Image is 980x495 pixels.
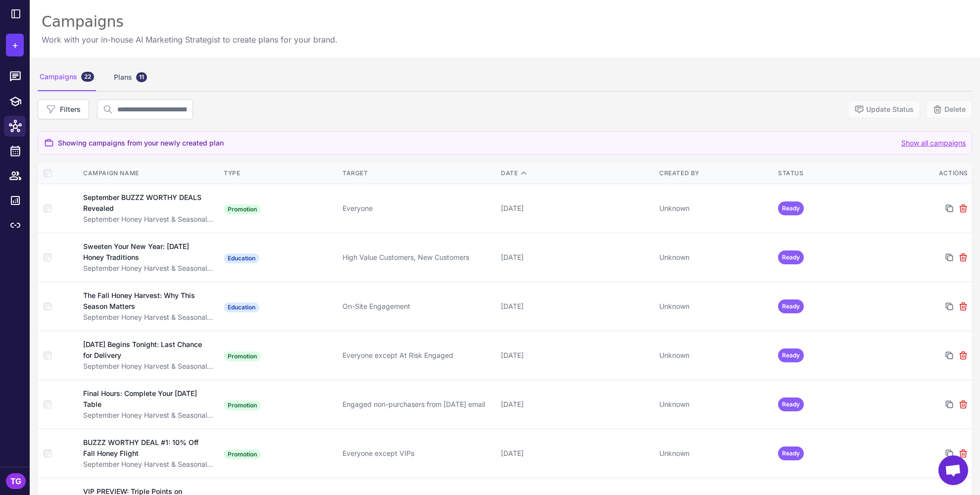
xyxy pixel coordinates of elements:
div: September Honey Harvest & Seasonal Transitions [83,361,214,372]
div: Unknown [659,301,770,312]
div: On-Site Engagement [343,301,493,312]
div: Date [501,169,651,178]
p: Work with your in-house AI Marketing Strategist to create plans for your brand. [42,34,338,46]
th: Actions [893,163,972,184]
div: September Honey Harvest & Seasonal Transitions [83,459,214,470]
button: Update Status [848,100,920,118]
button: + [6,34,24,56]
div: September Honey Harvest & Seasonal Transitions [83,312,214,323]
div: Unknown [659,448,770,459]
div: Unknown [659,203,770,214]
div: The Fall Honey Harvest: Why This Season Matters [83,290,206,312]
div: Everyone except At Risk Engaged [343,350,493,361]
a: Open chat [938,455,968,485]
span: Education [224,302,259,312]
div: Campaigns [38,63,96,91]
button: Show all campaigns [901,138,966,148]
span: Promotion [224,400,261,410]
div: [DATE] [501,252,651,263]
div: Plans [112,63,149,91]
span: + [12,38,18,52]
div: Created By [659,169,770,178]
div: 22 [81,72,94,82]
span: Education [224,253,259,263]
div: Everyone [343,203,493,214]
div: Campaigns [42,12,338,32]
div: Final Hours: Complete Your [DATE] Table [83,388,205,410]
span: Showing campaigns from your newly created plan [58,138,224,148]
div: Unknown [659,350,770,361]
div: September Honey Harvest & Seasonal Transitions [83,214,214,225]
div: TG [6,473,26,489]
span: Ready [778,446,804,460]
span: Ready [778,299,804,313]
div: Unknown [659,399,770,410]
div: 11 [136,72,147,82]
span: Ready [778,348,804,362]
div: Target [343,169,493,178]
button: Delete [926,100,972,118]
div: September Honey Harvest & Seasonal Transitions [83,410,214,421]
div: [DATE] [501,448,651,459]
button: Filters [38,99,89,119]
span: Promotion [224,449,261,459]
span: Ready [778,201,804,215]
span: Ready [778,397,804,411]
div: September Honey Harvest & Seasonal Transitions [83,263,214,274]
div: [DATE] [501,301,651,312]
div: [DATE] [501,399,651,410]
div: Campaign Name [83,169,214,178]
div: [DATE] [501,350,651,361]
div: [DATE] Begins Tonight: Last Chance for Delivery [83,339,206,361]
span: Promotion [224,204,261,214]
div: Everyone except VIPs [343,448,493,459]
span: Ready [778,250,804,264]
div: Unknown [659,252,770,263]
div: Engaged non-purchasers from [DATE] email [343,399,493,410]
div: High Value Customers, New Customers [343,252,493,263]
div: Sweeten Your New Year: [DATE] Honey Traditions [83,241,206,263]
div: Type [224,169,335,178]
div: [DATE] [501,203,651,214]
div: Status [778,169,889,178]
div: September BUZZZ WORTHY DEALS Revealed [83,192,205,214]
div: BUZZZ WORTHY DEAL #1: 10% Off Fall Honey Flight [83,437,206,459]
span: Promotion [224,351,261,361]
